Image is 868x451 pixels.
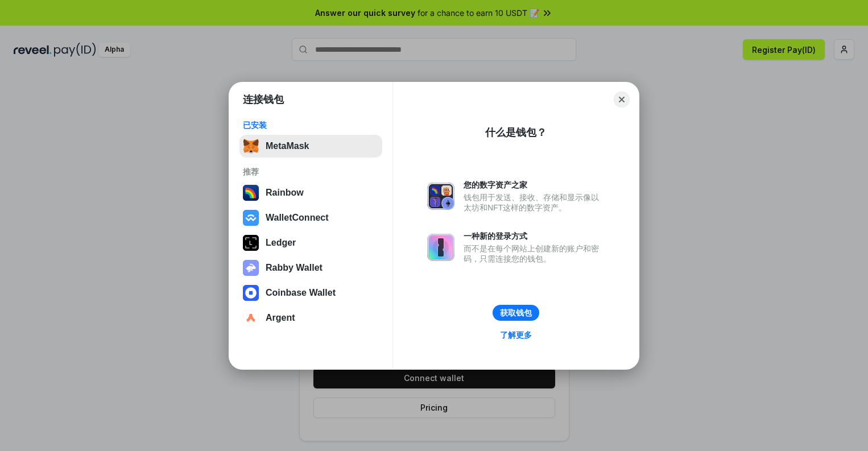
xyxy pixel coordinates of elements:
img: svg+xml,%3Csvg%20fill%3D%22none%22%20height%3D%2233%22%20viewBox%3D%220%200%2035%2033%22%20width%... [243,138,259,154]
div: Ledger [266,238,296,248]
button: MetaMask [239,135,382,158]
div: 推荐 [243,167,379,177]
div: 已安装 [243,120,379,130]
img: svg+xml,%3Csvg%20xmlns%3D%22http%3A%2F%2Fwww.w3.org%2F2000%2Fsvg%22%20fill%3D%22none%22%20viewBox... [427,234,454,261]
div: Rainbow [266,188,304,198]
div: MetaMask [266,141,309,151]
img: svg+xml,%3Csvg%20width%3D%2228%22%20height%3D%2228%22%20viewBox%3D%220%200%2028%2028%22%20fill%3D... [243,210,259,226]
div: 您的数字资产之家 [464,180,605,190]
img: svg+xml,%3Csvg%20width%3D%22120%22%20height%3D%22120%22%20viewBox%3D%220%200%20120%20120%22%20fil... [243,185,259,201]
button: Rabby Wallet [239,256,382,279]
div: 钱包用于发送、接收、存储和显示像以太坊和NFT这样的数字资产。 [464,192,605,213]
button: Coinbase Wallet [239,282,382,304]
div: 了解更多 [500,330,532,340]
button: Close [614,92,630,107]
button: Rainbow [239,181,382,204]
div: Coinbase Wallet [266,288,336,298]
div: 而不是在每个网站上创建新的账户和密码，只需连接您的钱包。 [464,243,605,264]
div: Rabby Wallet [266,263,323,273]
div: 什么是钱包？ [485,126,547,139]
img: svg+xml,%3Csvg%20width%3D%2228%22%20height%3D%2228%22%20viewBox%3D%220%200%2028%2028%22%20fill%3D... [243,310,259,326]
div: WalletConnect [266,213,329,223]
button: Argent [239,307,382,329]
div: Argent [266,313,295,323]
img: svg+xml,%3Csvg%20xmlns%3D%22http%3A%2F%2Fwww.w3.org%2F2000%2Fsvg%22%20fill%3D%22none%22%20viewBox... [427,183,454,210]
button: Ledger [239,231,382,254]
div: 一种新的登录方式 [464,231,605,241]
img: svg+xml,%3Csvg%20width%3D%2228%22%20height%3D%2228%22%20viewBox%3D%220%200%2028%2028%22%20fill%3D... [243,285,259,301]
a: 了解更多 [493,328,539,342]
img: svg+xml,%3Csvg%20xmlns%3D%22http%3A%2F%2Fwww.w3.org%2F2000%2Fsvg%22%20width%3D%2228%22%20height%3... [243,235,259,251]
img: svg+xml,%3Csvg%20xmlns%3D%22http%3A%2F%2Fwww.w3.org%2F2000%2Fsvg%22%20fill%3D%22none%22%20viewBox... [243,260,259,276]
button: WalletConnect [239,206,382,229]
div: 获取钱包 [500,308,532,318]
h1: 连接钱包 [243,93,284,106]
button: 获取钱包 [493,305,539,321]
